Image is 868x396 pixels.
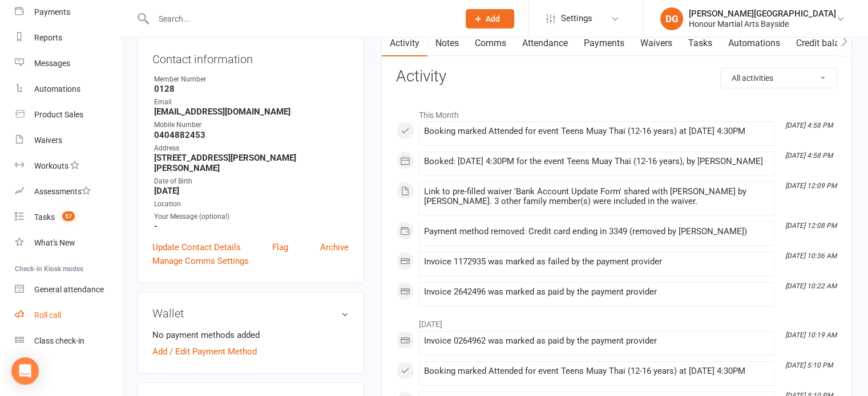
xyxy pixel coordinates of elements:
div: Your Message (optional) [154,211,349,222]
div: Honour Martial Arts Bayside [689,19,836,29]
div: Member Number [154,74,349,85]
div: Messages [34,59,70,68]
a: Waivers [632,30,680,56]
div: Address [154,143,349,154]
div: Tasks [34,213,55,222]
a: Attendance [514,30,576,56]
strong: 0128 [154,84,349,94]
a: Class kiosk mode [15,328,120,354]
div: What's New [34,238,75,247]
a: General attendance kiosk mode [15,277,120,303]
div: Email [154,97,349,108]
a: Reports [15,25,120,51]
h3: Activity [396,68,837,85]
div: Date of Birth [154,176,349,187]
div: Mobile Number [154,120,349,130]
button: Add [466,9,514,28]
strong: [DATE] [154,186,349,196]
div: Booked: [DATE] 4:30PM for the event Teens Muay Thai (12-16 years), by [PERSON_NAME] [424,157,769,166]
li: No payment methods added [152,328,349,342]
a: Automations [720,30,788,56]
input: Search... [150,11,451,27]
strong: [STREET_ADDRESS][PERSON_NAME][PERSON_NAME] [154,153,349,173]
a: Payments [576,30,632,56]
li: This Month [396,103,837,121]
div: Invoice 0264962 was marked as paid by the payment provider [424,336,769,346]
div: Roll call [34,311,61,320]
span: Add [486,14,500,23]
a: Add / Edit Payment Method [152,345,257,358]
a: Waivers [15,128,120,153]
a: Credit balance [788,30,862,56]
a: Update Contact Details [152,240,241,254]
div: Reports [34,33,62,42]
a: Messages [15,51,120,76]
div: Booking marked Attended for event Teens Muay Thai (12-16 years) at [DATE] 4:30PM [424,126,769,136]
div: Location [154,199,349,210]
div: Invoice 2642496 was marked as paid by the payment provider [424,287,769,297]
div: [PERSON_NAME][GEOGRAPHIC_DATA] [689,9,836,19]
h3: Wallet [152,307,349,320]
div: Invoice 1172935 was marked as failed by the payment provider [424,257,769,267]
span: 57 [62,211,75,221]
div: Assessments [34,187,91,196]
div: Open Intercom Messenger [11,357,39,385]
a: Automations [15,76,120,102]
div: Payment method removed: Credit card ending in 3349 (removed by [PERSON_NAME]) [424,227,769,236]
a: Tasks 57 [15,205,120,230]
div: DG [660,7,683,30]
i: [DATE] 4:58 PM [785,121,833,129]
div: Product Sales [34,110,83,119]
a: Notes [427,30,467,56]
div: Class check-in [34,336,84,345]
i: [DATE] 4:58 PM [785,152,833,160]
a: Product Sales [15,102,120,128]
div: Booking marked Attended for event Teens Muay Thai (12-16 years) at [DATE] 4:30PM [424,366,769,376]
i: [DATE] 12:08 PM [785,222,837,230]
div: Link to pre-filled waiver 'Bank Account Update Form' shared with [PERSON_NAME] by [PERSON_NAME]. ... [424,187,769,206]
a: Flag [272,240,288,254]
div: General attendance [34,285,104,294]
i: [DATE] 5:10 PM [785,361,833,369]
i: [DATE] 10:19 AM [785,331,837,339]
div: Waivers [34,136,62,145]
a: Tasks [680,30,720,56]
a: Manage Comms Settings [152,254,249,268]
a: Workouts [15,153,120,179]
a: What's New [15,230,120,256]
i: [DATE] 10:36 AM [785,252,837,260]
a: Archive [320,240,349,254]
div: Workouts [34,161,68,170]
strong: [EMAIL_ADDRESS][DOMAIN_NAME] [154,107,349,117]
a: Activity [382,30,427,56]
div: Automations [34,84,80,93]
i: [DATE] 10:22 AM [785,282,837,290]
strong: - [154,221,349,231]
a: Assessments [15,179,120,205]
li: [DATE] [396,312,837,330]
span: Settings [561,6,592,31]
a: Roll call [15,303,120,328]
h3: Contact information [152,48,349,66]
div: Payments [34,7,70,17]
a: Comms [467,30,514,56]
strong: 0404882453 [154,130,349,140]
i: [DATE] 12:09 PM [785,182,837,190]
